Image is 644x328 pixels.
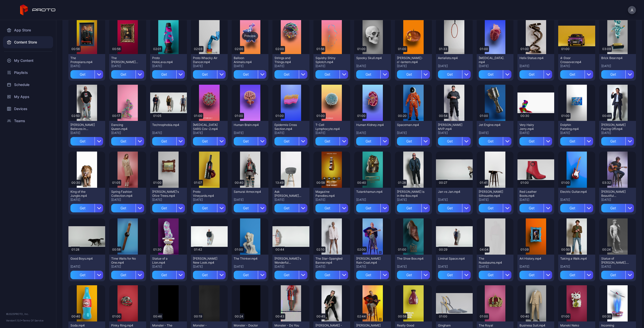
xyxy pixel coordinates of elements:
[519,190,547,198] div: Red Leather Boots.mp4
[397,64,430,68] div: [DATE]
[111,323,139,327] div: Pinky Ring.mp4
[601,131,634,135] div: [DATE]
[315,265,348,269] div: [DATE]
[397,271,421,279] div: Get
[479,204,511,212] button: Get
[274,70,307,79] button: Get
[152,198,185,202] div: [DATE]
[519,257,547,261] div: Art History.mp4
[397,265,430,269] div: [DATE]
[628,6,636,14] button: A
[70,204,95,212] div: Get
[519,131,552,135] div: [DATE]
[152,70,185,79] button: Get
[193,265,226,269] div: [DATE]
[397,70,421,79] div: Get
[70,137,95,146] div: Get
[356,64,389,68] div: [DATE]
[315,198,348,202] div: [DATE]
[479,137,503,146] div: Get
[111,204,144,212] button: Get
[601,137,625,146] div: Get
[234,198,266,202] div: [DATE]
[3,115,53,127] a: Teams
[356,265,389,269] div: [DATE]
[3,79,53,91] a: Schedule
[274,137,299,146] div: Get
[397,137,430,146] button: Get
[601,64,634,68] div: [DATE]
[601,70,625,79] div: Get
[315,123,343,131] div: T-Cell Lymphocyte.mp4
[274,123,302,131] div: Epidermis Cross Section.mp4
[152,64,185,68] div: [DATE]
[3,36,53,48] a: Content Store
[560,257,588,261] div: Taking a Walk.mp4
[519,123,547,131] div: Very Hairy Jerry.mp4
[234,257,261,261] div: The Thinker.mp4
[193,64,226,68] div: [DATE]
[601,257,629,265] div: Statue of David.mp4
[315,64,348,68] div: [DATE]
[356,70,380,79] div: Get
[519,137,552,146] button: Get
[479,271,503,279] div: Get
[274,198,307,202] div: [DATE]
[111,204,135,212] div: Get
[111,271,144,279] button: Get
[438,64,471,68] div: [DATE]
[234,64,266,68] div: [DATE]
[152,190,180,198] div: Van Gogh's Olive Trees.mp4
[111,131,144,135] div: [DATE]
[315,204,340,212] div: Get
[397,56,425,64] div: Jack-o'-lantern.mp4
[356,271,389,279] button: Get
[234,271,258,279] div: Get
[234,131,266,135] div: [DATE]
[152,70,176,79] div: Get
[315,271,340,279] div: Get
[356,123,384,127] div: Human Kidney.mp4
[111,265,144,269] div: [DATE]
[479,198,511,202] div: [DATE]
[274,271,299,279] div: Get
[274,64,307,68] div: [DATE]
[438,265,471,269] div: [DATE]
[438,70,471,79] button: Get
[479,70,511,79] button: Get
[152,265,185,269] div: [DATE]
[601,271,625,279] div: Get
[70,70,95,79] div: Get
[111,190,139,198] div: Spring Fashion Collection.mp4
[23,319,44,322] a: Terms Of Service
[3,24,53,36] a: App Store
[274,257,302,265] div: Meghan's Wonderful Wardrobe.mp4
[70,131,103,135] div: [DATE]
[193,137,226,146] button: Get
[560,204,593,212] button: Get
[601,204,625,212] div: Get
[479,137,511,146] button: Get
[70,137,103,146] button: Get
[193,198,226,202] div: [DATE]
[274,131,307,135] div: [DATE]
[397,131,430,135] div: [DATE]
[70,323,98,327] div: Soda.mp4
[519,271,544,279] div: Get
[601,137,634,146] button: Get
[438,56,466,60] div: Aerialists.mp4
[519,204,552,212] button: Get
[152,137,185,146] button: Get
[397,123,425,127] div: Spaceman.mp4
[315,70,340,79] div: Get
[111,137,144,146] button: Get
[560,131,593,135] div: [DATE]
[438,70,462,79] div: Get
[601,265,634,269] div: [DATE]
[356,56,384,60] div: Spooky Skull.mp4
[6,312,50,316] div: © 2025 PROTO, Inc.
[479,64,511,68] div: [DATE]
[438,257,466,261] div: Liminal Space.mp4
[274,137,307,146] button: Get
